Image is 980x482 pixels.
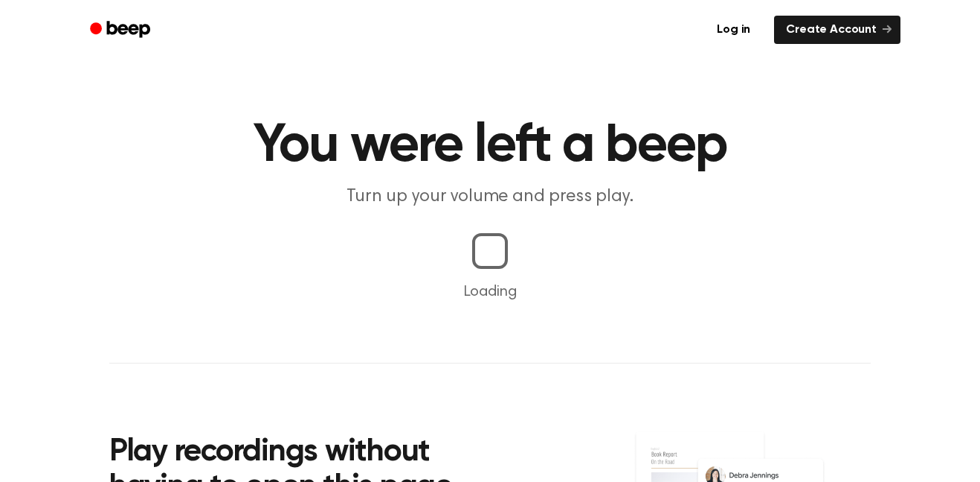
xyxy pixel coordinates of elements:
[702,13,765,47] a: Log in
[204,185,776,209] p: Turn up your volume and press play.
[109,119,871,173] h1: You were left a beep
[80,16,164,45] a: Beep
[18,281,962,303] p: Loading
[774,16,900,44] a: Create Account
